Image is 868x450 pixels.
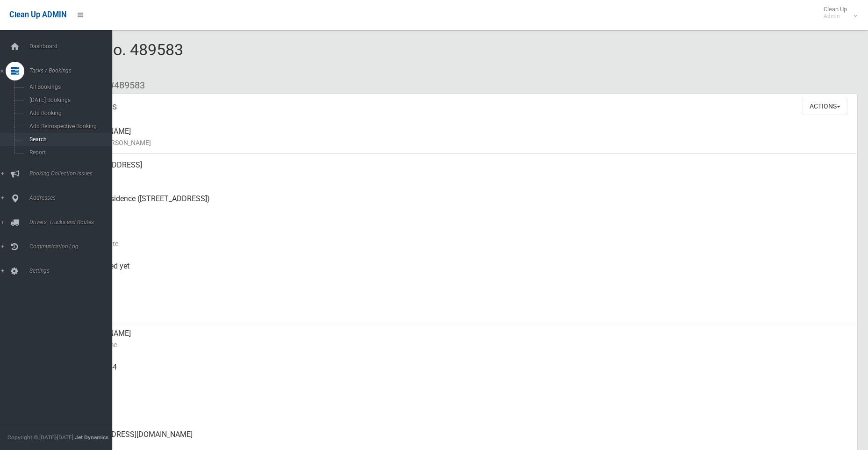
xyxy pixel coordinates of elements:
[27,170,119,177] span: Booking Collection Issues
[27,67,119,74] span: Tasks / Bookings
[27,110,111,116] span: Add Booking
[824,13,847,20] small: Admin
[27,136,111,143] span: Search
[75,434,108,441] strong: Jet Dynamics
[75,120,849,154] div: [PERSON_NAME]
[27,43,119,50] span: Dashboard
[27,84,111,90] span: All Bookings
[75,305,849,317] small: Zone
[75,322,849,356] div: [PERSON_NAME]
[75,289,849,322] div: [DATE]
[75,221,849,255] div: [DATE]
[27,195,119,201] span: Addresses
[7,434,73,441] span: Copyright © [DATE]-[DATE]
[27,243,119,250] span: Communication Log
[75,154,849,188] div: [STREET_ADDRESS]
[27,268,119,274] span: Settings
[41,40,183,77] span: Booking No. 489583
[75,188,849,221] div: Back of Residence ([STREET_ADDRESS])
[803,98,847,115] button: Actions
[75,204,849,216] small: Pickup Point
[75,390,849,423] div: None given
[75,137,849,148] small: Name of [PERSON_NAME]
[27,123,111,130] span: Add Retrospective Booking
[75,356,849,390] div: 0424311054
[102,77,145,94] li: #489583
[75,373,849,384] small: Mobile
[27,97,111,103] span: [DATE] Bookings
[819,6,856,20] span: Clean Up
[75,272,849,283] small: Collected At
[27,149,111,156] span: Report
[9,10,66,19] span: Clean Up ADMIN
[75,238,849,249] small: Collection Date
[75,406,849,418] small: Landline
[75,255,849,289] div: Not collected yet
[27,219,119,225] span: Drivers, Trucks and Routes
[75,339,849,350] small: Contact Name
[75,171,849,182] small: Address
